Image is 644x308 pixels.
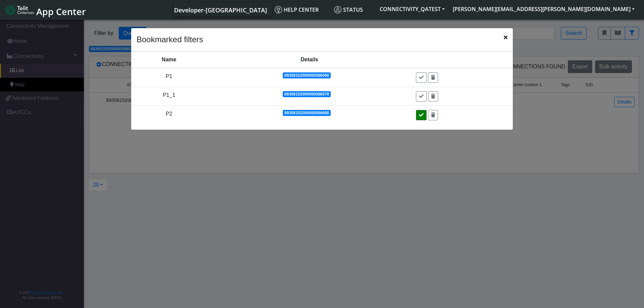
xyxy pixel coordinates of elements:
[275,6,282,13] img: knowledge.svg
[275,6,319,13] span: Help center
[334,6,341,13] img: status.svg
[137,34,203,46] h4: Bookmarked filters
[284,73,329,78] span: 89358152000000066060
[449,3,639,15] button: [PERSON_NAME][EMAIL_ADDRESS][PERSON_NAME][DOMAIN_NAME]
[131,68,207,87] td: P1
[131,87,207,106] td: P1_1
[5,5,34,15] img: logo-telit-cinterion-gw-new.png
[174,6,267,14] span: Developer-[GEOGRAPHIC_DATA]
[174,3,267,16] a: Your current platform instance
[36,5,86,18] span: App Center
[131,106,207,125] td: P2
[301,57,318,62] span: Details
[504,34,507,42] span: Close
[162,57,176,62] span: Name
[284,92,329,97] span: 89358152000000066078
[376,3,449,15] button: CONNECTIVITY_QATEST
[334,6,363,13] span: Status
[284,111,329,115] span: 89358152000000066680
